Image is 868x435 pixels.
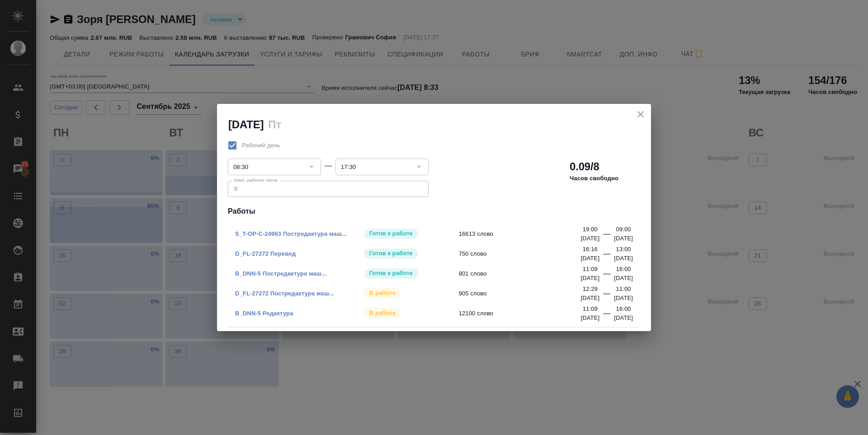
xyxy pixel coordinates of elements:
[603,268,610,283] div: —
[369,289,396,298] p: В работе
[583,225,598,234] p: 19:00
[570,174,618,183] p: Часов свободно
[616,285,631,294] p: 11:00
[614,274,633,283] p: [DATE]
[459,229,587,239] span: 16613 слово
[603,229,610,243] div: —
[228,206,640,217] h4: Работы
[369,249,413,258] p: Готов к работе
[369,229,413,238] p: Готов к работе
[235,310,293,317] a: B_DNN-5 Редактура
[614,234,633,243] p: [DATE]
[603,308,610,323] div: —
[242,141,280,150] span: Рабочий день
[583,285,598,294] p: 12:29
[235,290,334,297] a: D_FL-27272 Постредактура маш...
[616,245,631,254] p: 13:00
[570,159,599,174] h2: 0.09/8
[583,245,598,254] p: 16:16
[616,304,631,313] p: 16:00
[369,269,413,278] p: Готов к работе
[580,234,599,243] p: [DATE]
[583,304,598,313] p: 11:09
[459,289,587,298] span: 905 слово
[235,250,296,257] a: D_FL-27272 Перевод
[580,313,599,323] p: [DATE]
[603,248,610,263] div: —
[603,288,610,303] div: —
[459,309,587,318] span: 12100 слово
[580,254,599,263] p: [DATE]
[614,254,633,263] p: [DATE]
[228,118,264,131] h2: [DATE]
[616,225,631,234] p: 09:00
[614,294,633,303] p: [DATE]
[325,160,332,171] div: —
[459,249,587,258] span: 750 слово
[459,269,587,278] span: 801 слово
[268,118,281,131] h2: Пт
[634,108,647,121] button: close
[580,274,599,283] p: [DATE]
[583,265,598,274] p: 11:09
[580,294,599,303] p: [DATE]
[369,309,396,318] p: В работе
[616,265,631,274] p: 16:00
[614,313,633,323] p: [DATE]
[235,270,326,277] a: B_DNN-5 Постредактура маш...
[235,230,347,237] a: S_T-OP-C-24963 Постредактура маш...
